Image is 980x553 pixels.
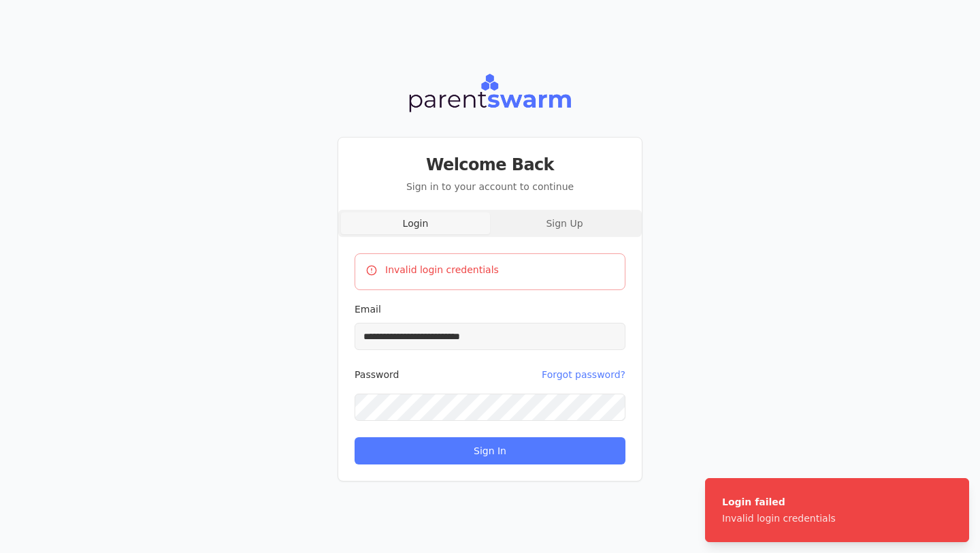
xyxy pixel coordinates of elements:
[341,212,490,234] button: Login
[355,154,625,176] h3: Welcome Back
[355,180,625,193] p: Sign in to your account to continue
[355,304,381,315] label: Email
[722,511,836,525] div: Invalid login credentials
[366,263,614,276] div: Invalid login credentials
[542,361,625,388] button: Forgot password?
[355,370,399,379] label: Password
[408,72,572,115] img: Parentswarm
[490,212,639,234] button: Sign Up
[722,495,836,509] div: Login failed
[355,437,625,464] button: Sign In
